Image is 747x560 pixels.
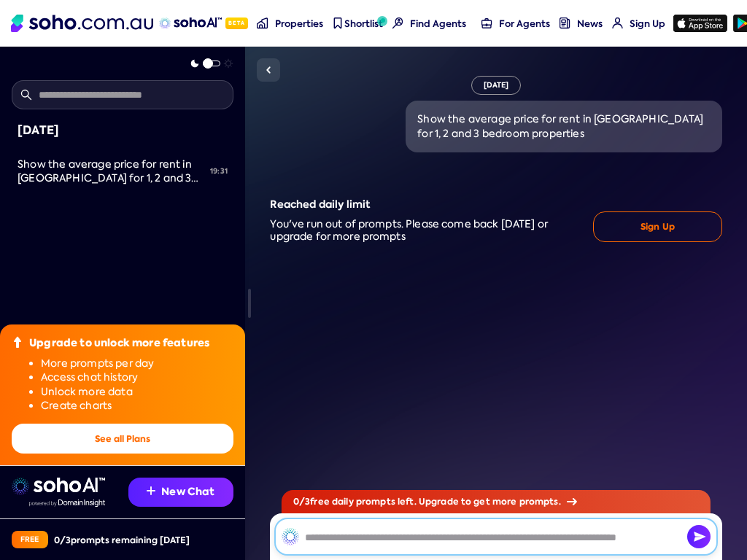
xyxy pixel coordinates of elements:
li: More prompts per day [41,357,233,371]
img: Send icon [687,525,711,548]
img: properties-nav icon [257,17,268,28]
div: Upgrade to unlock more features [29,336,209,351]
span: Find Agents [410,17,466,30]
img: Recommendation icon [147,486,155,495]
li: Unlock more data [41,385,233,400]
button: See all Plans [12,424,233,454]
img: Find agents icon [392,17,403,28]
span: News [577,17,603,30]
div: Reached daily limit [270,198,581,212]
img: Sidebar toggle icon [260,61,277,79]
span: Properties [275,17,323,30]
img: Upgrade icon [12,336,23,348]
div: [DATE] [471,76,522,95]
img: app-store icon [673,15,727,32]
span: Sign Up [630,17,665,30]
img: sohoAI logo [159,17,221,29]
div: Free [12,531,48,548]
button: Send [687,525,711,548]
div: 0 / 3 prompts remaining [DATE] [54,534,190,546]
span: Shortlist [344,17,383,30]
span: Show the average price for rent in [GEOGRAPHIC_DATA] for 1, 2 and 3 bedroom properties [18,157,198,199]
span: Beta [225,17,248,29]
img: Data provided by Domain Insight [29,499,105,507]
img: Arrow icon [567,498,577,505]
div: 0 / 3 free daily prompts left. Upgrade to get more prompts. [282,490,711,513]
div: Show the average price for rent in [GEOGRAPHIC_DATA] for 1, 2 and 3 bedroom properties [417,112,710,141]
button: New Chat [128,478,233,507]
img: news-nav icon [560,17,570,28]
span: For Agents [499,17,550,30]
div: Show the average price for rent in Erskine for 1, 2 and 3 bedroom properties [18,157,204,186]
div: [DATE] [18,121,228,140]
div: 19:31 [204,155,233,187]
a: Show the average price for rent in [GEOGRAPHIC_DATA] for 1, 2 and 3 bedroom properties [12,149,204,195]
img: sohoai logo [12,478,105,495]
img: SohoAI logo black [282,528,299,545]
img: for-agents-nav icon [612,17,623,28]
li: Access chat history [41,370,233,385]
button: Sign Up [593,211,721,243]
img: shortlist-nav icon [332,17,343,28]
img: Soho Logo [11,15,153,32]
div: You've run out of prompts. Please come back [DATE] or upgrade for more prompts [270,218,581,243]
li: Create charts [41,399,233,413]
img: for-agents-nav icon [481,17,492,28]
